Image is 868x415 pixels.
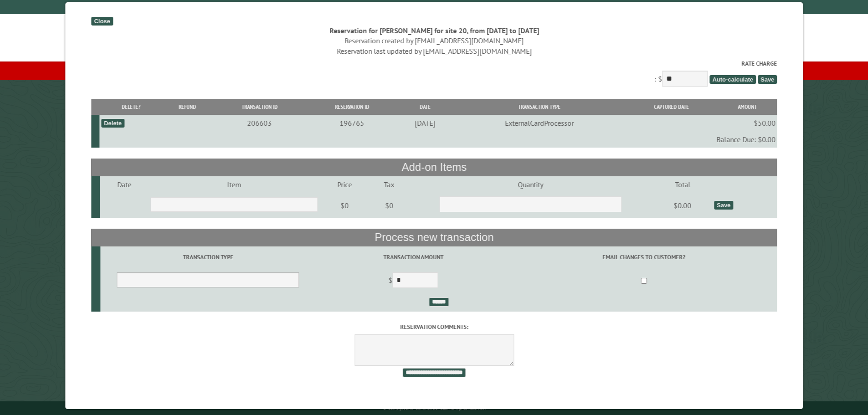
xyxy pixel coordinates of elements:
[91,26,777,36] div: Reservation for [PERSON_NAME] for site 20, from [DATE] to [DATE]
[758,75,777,84] span: Save
[512,253,776,261] label: Email changes to customer?
[709,75,756,84] span: Auto-calculate
[162,99,212,115] th: Refund
[453,99,625,115] th: Transaction Type
[718,99,777,115] th: Amount
[319,176,370,193] td: Price
[101,119,124,128] div: Delete
[102,253,314,261] label: Transaction Type
[652,193,713,218] td: $0.00
[714,201,733,210] div: Save
[91,59,777,68] label: Rate Charge
[315,268,511,294] td: $
[307,99,397,115] th: Reservation ID
[453,115,625,131] td: ExternalCardProcessor
[383,405,486,411] small: © Campground Commander LLC. All rights reserved.
[652,176,713,193] td: Total
[625,99,718,115] th: Captured Date
[370,193,408,218] td: $0
[212,99,307,115] th: Transaction ID
[91,159,777,176] th: Add-on Items
[100,176,149,193] td: Date
[397,115,453,131] td: [DATE]
[317,253,509,261] label: Transaction Amount
[91,36,777,46] div: Reservation created by [EMAIL_ADDRESS][DOMAIN_NAME]
[307,115,397,131] td: 196765
[91,323,777,331] label: Reservation comments:
[99,131,777,148] td: Balance Due: $0.00
[91,17,113,26] div: Close
[408,176,652,193] td: Quantity
[718,115,777,131] td: $50.00
[91,59,777,89] div: : $
[212,115,307,131] td: 206603
[91,46,777,56] div: Reservation last updated by [EMAIL_ADDRESS][DOMAIN_NAME]
[91,229,777,246] th: Process new transaction
[149,176,319,193] td: Item
[370,176,408,193] td: Tax
[99,99,162,115] th: Delete?
[397,99,453,115] th: Date
[319,193,370,218] td: $0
